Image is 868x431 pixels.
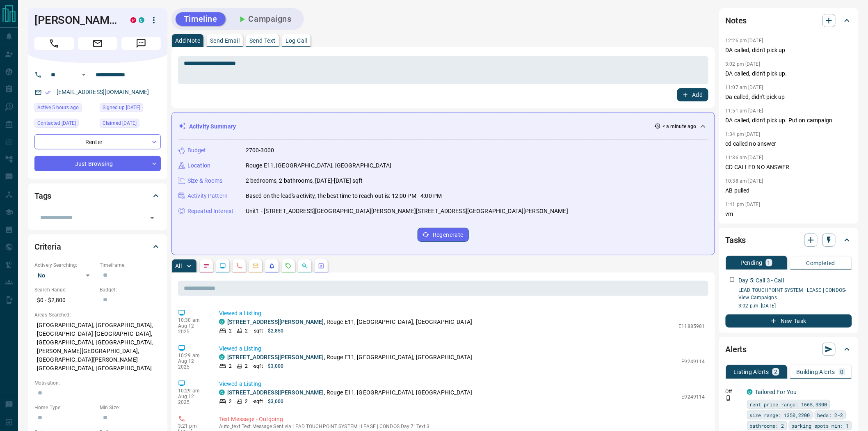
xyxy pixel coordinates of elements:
[121,37,161,50] span: Message
[750,411,810,419] span: size range: 1350,2200
[302,263,308,269] svg: Opportunities
[219,424,705,429] p: Text Message Sent via LEAD TOUCHPOINT SYSTEM | LEASE | CONDOS Day 7: Text 3
[246,146,274,155] p: 2700-3000
[100,286,161,293] p: Budget:
[37,119,76,127] span: Contacted [DATE]
[219,415,705,424] p: Text Message - Outgoing
[34,269,96,282] div: No
[253,398,263,405] p: - sqft
[178,358,207,370] p: Aug 12 2025
[739,276,784,285] p: Day 5: Call 3 - Call
[797,369,836,375] p: Building Alerts
[227,318,472,326] p: , Rouge E11, [GEOGRAPHIC_DATA], [GEOGRAPHIC_DATA]
[229,12,300,26] button: Campaigns
[219,309,705,318] p: Viewed a Listing
[726,61,761,67] p: 3:02 pm [DATE]
[726,46,852,55] p: DA called, didn't pick up
[34,103,96,115] div: Tue Aug 12 2025
[219,390,225,395] div: condos.ca
[178,317,207,323] p: 10:30 am
[245,362,248,370] p: 2
[175,38,200,44] p: Add Note
[103,119,137,127] span: Claimed [DATE]
[229,398,232,405] p: 2
[677,88,708,101] button: Add
[37,103,79,112] span: Active 5 hours ago
[246,207,568,215] p: Unit1 - [STREET_ADDRESS][GEOGRAPHIC_DATA][PERSON_NAME][STREET_ADDRESS][GEOGRAPHIC_DATA][PERSON_NAME]
[34,189,51,202] h2: Tags
[227,353,472,362] p: , Rouge E11, [GEOGRAPHIC_DATA], [GEOGRAPHIC_DATA]
[187,207,233,215] p: Repeated Interest
[734,369,770,375] p: Listing Alerts
[726,210,852,218] p: vm
[34,119,96,130] div: Mon Aug 11 2025
[726,140,852,148] p: cd called no answer
[203,263,210,269] svg: Notes
[34,261,96,269] p: Actively Searching:
[219,263,226,269] svg: Lead Browsing Activity
[285,263,292,269] svg: Requests
[726,163,852,172] p: CD CALLED NO ANSWER
[726,388,742,395] p: Off
[269,263,275,269] svg: Listing Alerts
[189,122,236,131] p: Activity Summary
[34,14,118,27] h1: [PERSON_NAME]
[229,362,232,370] p: 2
[726,11,852,30] div: Notes
[227,354,324,360] a: [STREET_ADDRESS][PERSON_NAME]
[103,103,140,112] span: Signed up [DATE]
[318,263,324,269] svg: Agent Actions
[178,353,207,358] p: 10:29 am
[219,380,705,388] p: Viewed a Listing
[178,323,207,335] p: Aug 12 2025
[682,358,705,365] p: E9249114
[286,38,307,44] p: Log Call
[34,311,161,319] p: Areas Searched:
[726,93,852,101] p: Da called, didn't pick up
[219,424,240,429] span: auto_text
[726,178,763,184] p: 10:38 am [DATE]
[57,89,149,95] a: [EMAIL_ADDRESS][DOMAIN_NAME]
[726,395,731,401] svg: Push Notification Only
[34,37,74,50] span: Call
[34,156,161,171] div: Just Browsing
[178,388,207,394] p: 10:29 am
[175,263,182,269] p: All
[236,263,242,269] svg: Calls
[739,302,852,309] p: 3:02 p.m. [DATE]
[34,240,61,253] h2: Criteria
[662,123,697,130] p: < a minute ago
[249,38,276,44] p: Send Text
[792,422,849,430] span: parking spots min: 1
[34,237,161,257] div: Criteria
[187,177,223,185] p: Size & Rooms
[34,404,96,411] p: Home Type:
[726,234,746,247] h2: Tasks
[268,398,284,405] p: $3,000
[246,161,391,170] p: Rouge E11, [GEOGRAPHIC_DATA], [GEOGRAPHIC_DATA]
[245,327,248,335] p: 2
[806,260,836,266] p: Completed
[187,161,210,170] p: Location
[245,398,248,405] p: 2
[178,119,708,134] div: Activity Summary< a minute ago
[187,192,228,200] p: Activity Pattern
[726,155,763,160] p: 11:36 am [DATE]
[229,327,232,335] p: 2
[178,394,207,405] p: Aug 12 2025
[219,319,225,325] div: condos.ca
[726,343,747,356] h2: Alerts
[34,186,161,206] div: Tags
[252,263,259,269] svg: Emails
[79,70,89,80] button: Open
[726,339,852,359] div: Alerts
[750,422,784,430] span: bathrooms: 2
[739,287,847,300] a: LEAD TOUCHPOINT SYSTEM | LEASE | CONDOS- View Campaigns
[726,85,763,90] p: 11:07 am [DATE]
[726,116,852,125] p: DA called, didn't pick up. Put on campaign
[100,404,161,411] p: Min Size:
[139,17,144,23] div: condos.ca
[740,260,763,266] p: Pending
[34,286,96,293] p: Search Range:
[682,393,705,401] p: E9249114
